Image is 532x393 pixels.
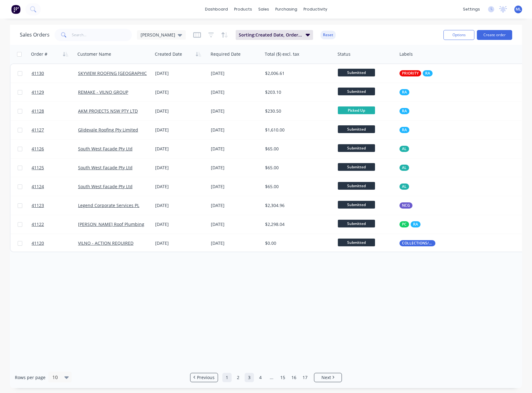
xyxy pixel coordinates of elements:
div: Total ($) excl. tax [265,51,299,57]
div: [DATE] [211,70,260,76]
span: NCG [402,202,410,209]
div: [DATE] [155,70,206,76]
div: [DATE] [155,108,206,114]
a: SKYVIEW ROOFING [GEOGRAPHIC_DATA] P/L [78,70,168,76]
span: AL [402,165,407,171]
button: Reset [321,31,336,39]
button: RA [399,89,409,95]
a: Previous page [190,374,218,381]
a: Page 16 [289,373,299,382]
div: Required Date [211,51,241,57]
span: 41120 [32,240,44,246]
span: Submitted [338,220,375,227]
ul: Pagination [188,373,344,382]
a: 41127 [32,121,78,139]
button: COLLECTIONS/RETURNS [399,240,435,246]
div: $0.00 [265,240,329,246]
div: $230.50 [265,108,329,114]
span: 41122 [32,221,44,227]
div: Status [338,51,351,57]
button: Create order [477,30,512,40]
a: Next page [314,374,342,381]
div: Order # [31,51,47,57]
div: [DATE] [155,146,206,152]
span: Submitted [338,201,375,209]
button: AL [399,184,409,190]
span: Submitted [338,144,375,152]
div: $2,006.61 [265,70,329,76]
a: 41129 [32,83,78,101]
span: 41123 [32,202,44,209]
span: RA [425,70,430,76]
span: PRIORITY [402,70,419,76]
button: PRIORITYRA [399,70,433,76]
span: RA [402,127,407,133]
span: Submitted [338,125,375,133]
div: $2,298.04 [265,221,329,227]
div: [DATE] [155,165,206,171]
div: [DATE] [211,165,260,171]
div: [DATE] [211,221,260,227]
div: settings [460,5,483,14]
img: Factory [11,5,20,14]
span: Submitted [338,239,375,246]
span: AL [402,184,407,190]
a: Page 1 [222,373,232,382]
div: [DATE] [155,221,206,227]
button: NCG [399,202,412,209]
div: [DATE] [211,127,260,133]
a: Page 2 [233,373,243,382]
a: 41130 [32,64,78,83]
div: [DATE] [155,184,206,190]
div: products [231,5,255,14]
div: [DATE] [211,202,260,209]
span: 41129 [32,89,44,95]
a: [PERSON_NAME] Roof Plumbing [78,221,144,227]
span: Previous [197,374,215,381]
div: productivity [300,5,330,14]
span: Submitted [338,69,375,76]
span: Submitted [338,182,375,190]
a: 41125 [32,158,78,177]
a: Page 3 is your current page [245,373,254,382]
a: Page 4 [256,373,265,382]
a: South West Facade Pty Ltd [78,165,133,171]
span: 41126 [32,146,44,152]
div: sales [255,5,272,14]
div: [DATE] [155,127,206,133]
div: [DATE] [211,89,260,95]
button: RA [399,108,409,114]
span: Submitted [338,163,375,171]
a: South West Facade Pty Ltd [78,184,133,189]
a: 41122 [32,215,78,234]
a: VILNO - ACTION REQUIRED [78,240,133,246]
div: Labels [399,51,413,57]
div: Customer Name [77,51,111,57]
span: Next [321,374,331,381]
a: Page 15 [278,373,287,382]
div: purchasing [272,5,300,14]
a: Glidevale Roofing Pty Limited [78,127,138,133]
div: [DATE] [211,184,260,190]
a: dashboard [202,5,231,14]
span: 41128 [32,108,44,114]
div: $2,304.96 [265,202,329,209]
div: [DATE] [211,146,260,152]
input: Search... [72,29,132,41]
span: RA [402,108,407,114]
span: RA [413,221,418,227]
div: $65.00 [265,146,329,152]
a: AKM PROJECTS NSW PTY LTD [78,108,138,114]
span: Sorting: Created Date, Order # [239,32,302,38]
div: [DATE] [211,240,260,246]
button: PCRA [399,221,421,227]
a: REMAKE - VILNO GROUP [78,89,128,95]
a: Legend Corporate Services PL [78,202,139,208]
a: 41126 [32,140,78,158]
div: [DATE] [211,108,260,114]
span: Picked Up [338,106,375,114]
span: 41130 [32,70,44,76]
h1: Sales Orders [20,32,50,38]
span: ML [516,6,521,12]
button: RA [399,127,409,133]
